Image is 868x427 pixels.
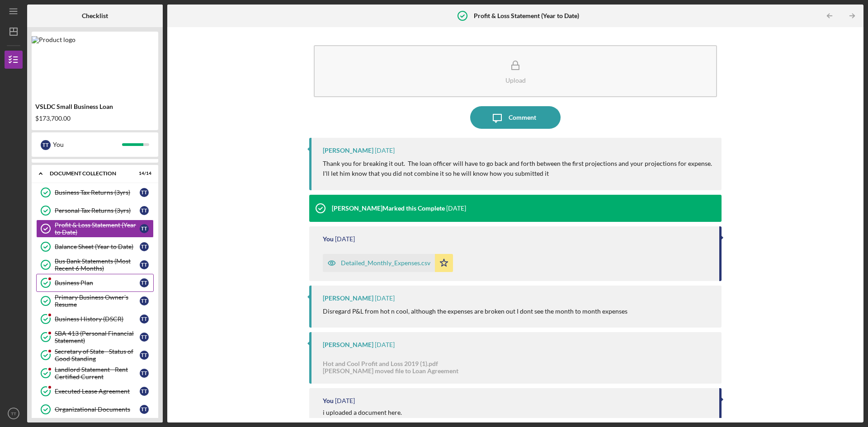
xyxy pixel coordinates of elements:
[140,224,149,233] div: T T
[446,205,466,212] time: 2025-07-31 22:12
[36,364,154,382] a: Landlord Statement - Rent Certified CurrentTT
[140,242,149,251] div: T T
[323,409,402,416] div: i uploaded a document here.
[36,220,154,238] a: Profit & Loss Statement (Year to Date)TT
[36,328,154,346] a: SBA 413 (Personal Financial Statement)TT
[323,254,453,272] button: Detailed_Monthly_Expenses.csv
[505,77,526,84] div: Upload
[55,348,140,362] div: Secretary of State - Status of Good Standing
[36,256,154,274] a: Bus Bank Statements (Most Recent 6 Months)TT
[55,207,140,214] div: Personal Tax Returns (3yrs)
[140,405,149,414] div: T T
[35,115,155,122] div: $173,700.00
[82,12,108,19] b: Checklist
[140,333,149,342] div: T T
[55,366,140,380] div: Landlord Statement - Rent Certified Current
[55,221,140,236] div: Profit & Loss Statement (Year to Date)
[470,106,561,129] button: Comment
[36,400,154,418] a: Organizational DocumentsTT
[323,367,458,375] div: [PERSON_NAME] moved file to Loan Agreement
[36,346,154,364] a: Secretary of State - Status of Good StandingTT
[375,341,395,348] time: 2025-07-30 04:05
[55,388,140,395] div: Executed Lease Agreement
[55,315,140,323] div: Business History (DSCR)
[375,295,395,302] time: 2025-07-30 04:09
[55,258,140,272] div: Bus Bank Statements (Most Recent 6 Months)
[32,36,75,43] img: Product logo
[341,259,430,267] div: Detailed_Monthly_Expenses.csv
[135,171,151,176] div: 14 / 14
[323,397,334,404] div: You
[332,205,445,212] div: [PERSON_NAME] Marked this Complete
[140,387,149,396] div: T T
[35,103,155,110] div: VSLDC Small Business Loan
[55,294,140,308] div: Primary Business Owner's Resume
[50,171,129,176] div: Document Collection
[5,404,23,422] button: TT
[55,406,140,413] div: Organizational Documents
[335,397,355,404] time: 2025-07-28 21:19
[375,147,395,154] time: 2025-07-31 22:13
[140,369,149,378] div: T T
[55,330,140,344] div: SBA 413 (Personal Financial Statement)
[323,341,373,348] div: [PERSON_NAME]
[474,12,579,19] b: Profit & Loss Statement (Year to Date)
[323,360,458,367] div: Hot and Cool Profit and Loss 2019 (1).pdf
[323,295,373,302] div: [PERSON_NAME]
[314,45,717,97] button: Upload
[36,274,154,292] a: Business PlanTT
[11,411,16,416] text: TT
[55,189,140,196] div: Business Tax Returns (3yrs)
[140,296,149,305] div: T T
[36,292,154,310] a: Primary Business Owner's ResumeTT
[36,310,154,328] a: Business History (DSCR)TT
[36,202,154,220] a: Personal Tax Returns (3yrs)TT
[140,260,149,269] div: T T
[55,279,140,286] div: Business Plan
[140,351,149,360] div: T T
[323,235,334,243] div: You
[140,278,149,287] div: T T
[323,147,373,154] div: [PERSON_NAME]
[335,235,355,243] time: 2025-07-31 22:07
[140,206,149,215] div: T T
[53,137,122,152] div: You
[140,314,149,324] div: T T
[323,306,627,316] p: Disregard P&L from hot n cool, although the expenses are broken out I dont see the month to month...
[36,183,154,202] a: Business Tax Returns (3yrs)TT
[36,238,154,256] a: Balance Sheet (Year to Date)TT
[509,106,536,129] div: Comment
[55,243,140,250] div: Balance Sheet (Year to Date)
[41,140,51,150] div: T T
[36,382,154,400] a: Executed Lease AgreementTT
[323,159,712,179] p: Thank you for breaking it out. The loan officer will have to go back and forth between the first ...
[140,188,149,197] div: T T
